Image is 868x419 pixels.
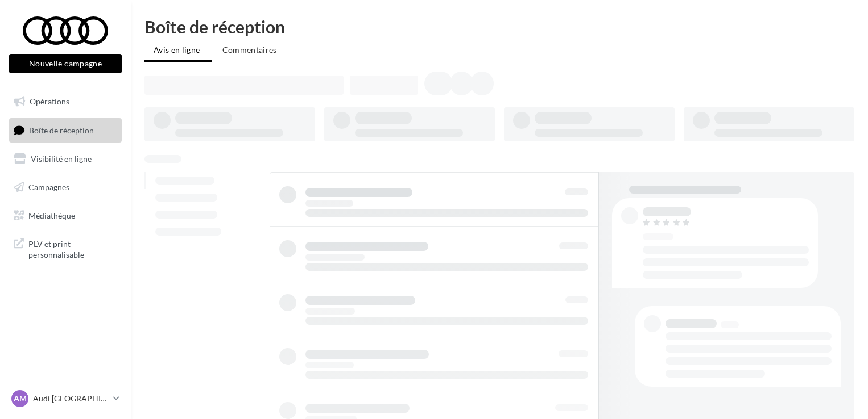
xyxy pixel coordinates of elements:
[30,97,69,106] span: Opérations
[222,45,277,55] span: Commentaires
[7,204,124,228] a: Médiathèque
[29,125,94,135] span: Boîte de réception
[7,175,124,199] a: Campagnes
[28,210,75,220] span: Médiathèque
[9,388,122,409] a: AM Audi [GEOGRAPHIC_DATA]
[7,147,124,171] a: Visibilité en ligne
[7,232,124,265] a: PLV et print personnalisable
[33,393,109,404] p: Audi [GEOGRAPHIC_DATA]
[31,154,92,164] span: Visibilité en ligne
[7,90,124,114] a: Opérations
[14,393,27,404] span: AM
[28,182,69,192] span: Campagnes
[144,18,854,35] div: Boîte de réception
[28,236,117,261] span: PLV et print personnalisable
[7,118,124,143] a: Boîte de réception
[9,54,122,73] button: Nouvelle campagne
